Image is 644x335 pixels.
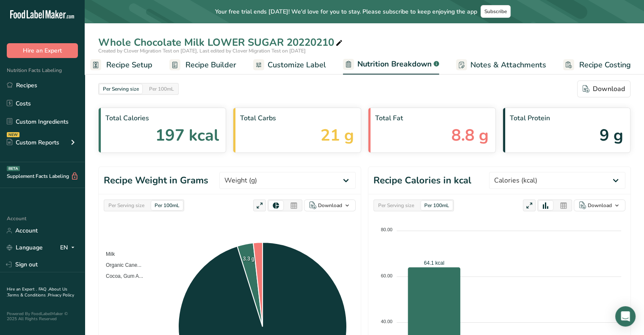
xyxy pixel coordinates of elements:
div: Open Intercom Messenger [615,306,636,327]
div: Per Serving size [105,201,148,210]
div: Download [583,84,625,94]
div: Download [318,202,342,209]
a: Nutrition Breakdown [343,55,439,75]
span: Recipe Builder [185,59,236,71]
div: Per Serving size [100,84,142,94]
span: Total Carbs [240,113,354,123]
div: EN [60,243,78,253]
tspan: 80.00 [381,227,392,232]
span: 197 kcal [155,123,219,147]
h1: Recipe Weight in Grams [104,174,208,188]
button: Download [577,80,630,97]
span: Created by Clover Migration Test on [DATE], Last edited by Clover Migration Test on [DATE] [98,47,306,54]
div: Per 100mL [151,201,183,210]
a: Recipe Builder [169,55,236,75]
span: 21 g [321,123,354,147]
span: Total Calories [105,113,219,123]
span: Recipe Costing [579,59,631,71]
div: Whole Chocolate Milk LOWER SUGAR 20220210 [98,35,344,50]
span: Total Protein [510,113,623,123]
button: Hire an Expert [7,43,78,58]
span: Your free trial ends [DATE]! We'd love for you to stay. Please subscribe to keep enjoying the app [215,7,477,16]
a: Privacy Policy [48,292,74,298]
a: Terms & Conditions . [7,292,48,298]
span: 8.8 g [451,123,489,147]
a: Recipe Setup [90,55,152,75]
a: Customize Label [253,55,326,75]
a: About Us . [7,286,67,298]
span: Cocoa, Gum A... [100,273,143,279]
div: Download [588,202,612,209]
h1: Recipe Calories in kcal [373,174,471,188]
span: Nutrition Breakdown [357,58,432,70]
a: Recipe Costing [563,55,631,75]
span: Subscribe [484,8,507,15]
div: Powered By FoodLabelMaker © 2025 All Rights Reserved [7,311,78,321]
span: Customize Label [268,59,326,71]
span: Milk [100,251,115,257]
span: Organic Cane... [100,262,141,268]
span: Total Fat [375,113,489,123]
div: Per 100mL [146,84,177,94]
div: NEW [7,132,19,137]
div: Per 100mL [421,201,453,210]
div: Per Serving size [375,201,417,210]
a: Language [7,240,43,255]
div: Custom Reports [7,138,59,147]
button: Download [304,199,356,211]
a: Notes & Attachments [456,55,546,75]
a: FAQ . [39,286,49,292]
span: Notes & Attachments [470,59,546,71]
span: Recipe Setup [106,59,152,71]
a: Hire an Expert . [7,286,37,292]
span: 9 g [600,123,623,147]
button: Subscribe [481,5,511,18]
tspan: 60.00 [381,273,392,278]
div: BETA [7,166,20,171]
button: Download [574,199,625,211]
tspan: 40.00 [381,319,392,324]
